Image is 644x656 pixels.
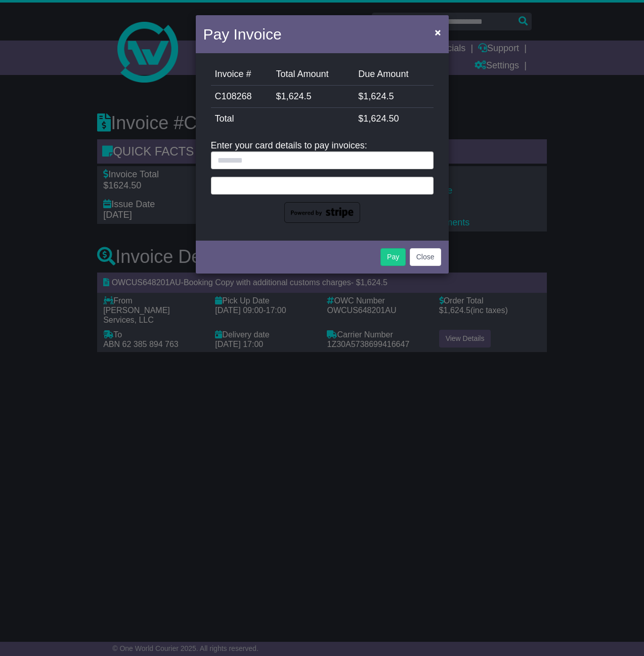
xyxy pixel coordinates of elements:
[203,23,282,46] h4: Pay Invoice
[211,63,272,86] td: Invoice #
[281,91,311,101] span: 1,624.5
[211,86,272,108] td: C108268
[430,22,446,43] button: Close
[363,113,399,124] span: 1,624.50
[435,26,441,38] span: ×
[211,140,434,223] div: Enter your card details to pay invoices:
[354,63,433,86] td: Due Amount
[284,202,360,223] img: powered-by-stripe.png
[354,86,433,108] td: $
[363,91,394,101] span: 1,624.5
[354,108,433,130] td: $
[380,248,406,266] button: Pay
[211,108,355,130] td: Total
[218,180,427,189] iframe: Secure card payment input frame
[272,86,354,108] td: $
[410,248,441,266] button: Close
[272,63,354,86] td: Total Amount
